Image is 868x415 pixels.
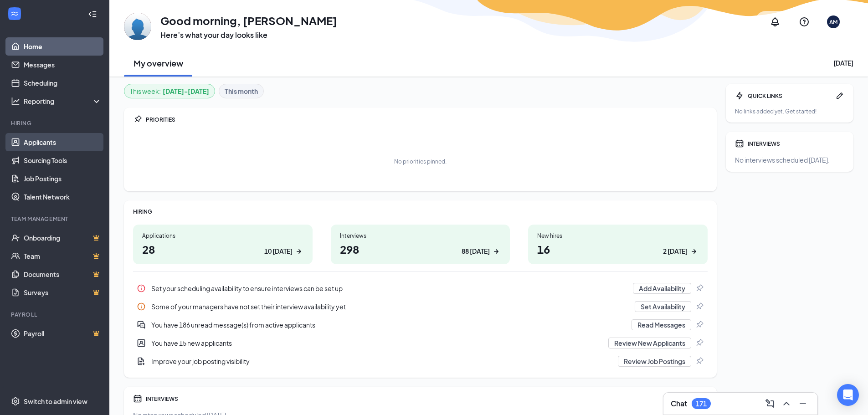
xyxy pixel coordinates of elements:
div: Switch to admin view [24,397,87,406]
svg: DoubleChatActive [137,320,146,329]
button: Set Availability [635,301,691,312]
svg: ArrowRight [689,247,699,256]
button: Read Messages [632,319,691,330]
svg: Analysis [11,97,20,106]
a: PayrollCrown [24,324,102,343]
a: DocumentAddImprove your job posting visibilityReview Job PostingsPin [133,352,708,370]
div: Interviews [340,232,501,240]
div: Improve your job posting visibility [151,357,612,366]
svg: Collapse [88,10,97,19]
svg: Pen [835,91,844,100]
div: INTERVIEWS [748,140,844,148]
a: UserEntityYou have 15 new applicantsReview New ApplicantsPin [133,334,708,352]
div: No priorities pinned. [394,158,447,165]
div: Reporting [24,97,102,106]
svg: Pin [695,338,704,348]
svg: Bolt [735,91,744,100]
svg: Pin [133,115,142,124]
button: ComposeMessage [763,396,777,411]
svg: Pin [695,284,704,293]
a: Sourcing Tools [24,151,102,169]
a: DoubleChatActiveYou have 186 unread message(s) from active applicantsRead MessagesPin [133,316,708,334]
a: New hires162 [DATE]ArrowRight [528,225,708,264]
div: Improve your job posting visibility [133,352,708,370]
div: Applications [142,232,303,240]
div: HIRING [133,208,708,215]
a: Interviews29888 [DATE]ArrowRight [331,225,510,264]
div: Set your scheduling availability to ensure interviews can be set up [151,284,627,293]
div: [DATE] [833,58,853,67]
div: You have 15 new applicants [151,338,603,348]
div: Payroll [11,311,100,318]
h1: Good morning, [PERSON_NAME] [160,13,337,28]
div: 10 [DATE] [264,246,293,256]
img: Amanda Mignano [124,13,151,40]
div: Set your scheduling availability to ensure interviews can be set up [133,279,708,297]
button: ChevronUp [779,396,794,411]
div: AM [829,18,837,26]
h1: 28 [142,241,303,257]
div: Some of your managers have not set their interview availability yet [133,297,708,316]
div: Hiring [11,119,100,127]
a: Applicants [24,133,102,151]
div: New hires [537,232,699,240]
div: 88 [DATE] [462,246,490,256]
div: QUICK LINKS [748,92,832,100]
a: SurveysCrown [24,283,102,302]
div: 171 [696,400,707,408]
div: No interviews scheduled [DATE]. [735,155,844,164]
svg: ComposeMessage [765,398,776,409]
svg: WorkstreamLogo [10,9,19,18]
a: Messages [24,56,102,74]
button: Review Job Postings [618,356,691,367]
svg: Minimize [797,398,808,409]
svg: Pin [695,357,704,366]
div: PRIORITIES [146,116,708,123]
div: No links added yet. Get started! [735,108,844,115]
a: Talent Network [24,188,102,206]
h3: Here’s what your day looks like [160,30,337,40]
b: [DATE] - [DATE] [163,86,209,96]
b: This month [225,86,258,96]
a: TeamCrown [24,247,102,265]
svg: ChevronUp [781,398,792,409]
div: You have 186 unread message(s) from active applicants [133,316,708,334]
svg: ArrowRight [294,247,303,256]
div: You have 15 new applicants [133,334,708,352]
div: Open Intercom Messenger [837,384,859,406]
button: Add Availability [633,283,691,294]
h2: My overview [134,57,183,69]
a: Scheduling [24,74,102,92]
div: Team Management [11,215,100,223]
svg: DocumentAdd [137,357,146,366]
a: DocumentsCrown [24,265,102,283]
svg: UserEntity [137,338,146,348]
svg: Settings [11,397,20,406]
svg: Info [137,302,146,311]
svg: Pin [695,320,704,329]
h1: 298 [340,241,501,257]
div: You have 186 unread message(s) from active applicants [151,320,626,329]
svg: Notifications [770,16,781,27]
svg: Pin [695,302,704,311]
a: InfoSet your scheduling availability to ensure interviews can be set upAdd AvailabilityPin [133,279,708,297]
button: Review New Applicants [608,338,691,348]
svg: Info [137,284,146,293]
a: Applications2810 [DATE]ArrowRight [133,225,313,264]
svg: Calendar [133,394,142,403]
a: OnboardingCrown [24,229,102,247]
svg: Calendar [735,139,744,148]
h1: 16 [537,241,699,257]
svg: QuestionInfo [799,16,810,27]
div: This week : [130,86,209,96]
a: Job Postings [24,169,102,188]
div: Some of your managers have not set their interview availability yet [151,302,629,311]
h3: Chat [671,399,687,409]
svg: ArrowRight [492,247,501,256]
button: Minimize [796,396,810,411]
a: InfoSome of your managers have not set their interview availability yetSet AvailabilityPin [133,297,708,316]
div: 2 [DATE] [663,246,688,256]
div: INTERVIEWS [146,395,708,403]
a: Home [24,37,102,56]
